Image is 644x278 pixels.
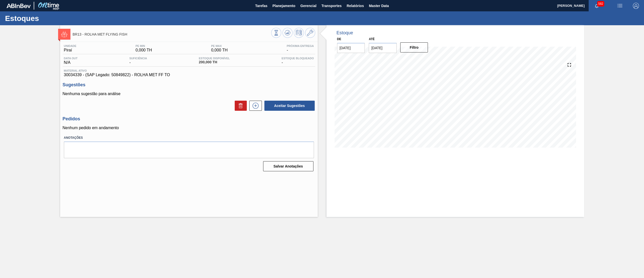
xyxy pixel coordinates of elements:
[272,3,295,9] span: Planejamento
[63,126,315,130] p: Nenhum pedido em andamento
[128,57,148,65] div: -
[64,48,76,52] span: Piraí
[136,44,152,47] span: PE MIN
[287,44,314,47] span: Próxima Entrega
[633,3,639,9] img: Logout
[63,92,315,96] p: Nenhuma sugestão para análise
[136,48,152,52] span: 0,000 TH
[271,28,281,38] button: Visão Geral dos Estoques
[64,57,78,60] span: Data out
[211,48,228,52] span: 0,000 TH
[129,57,147,60] span: Suficiência
[199,57,230,60] span: Estoque Disponível
[337,37,341,41] label: De
[7,4,31,8] img: TNhmsLtSVTkK8tSr43FrP2fwEKptu5GPRR3wAAAABJRU5ErkJggg==
[369,37,375,41] label: Até
[199,60,230,64] span: 200,000 TH
[247,101,262,111] div: Nova sugestão
[73,33,271,36] span: BR13 - ROLHA MET FLYING FISH
[305,28,315,38] button: Ir ao Master Data / Geral
[321,3,342,9] span: Transportes
[337,30,353,36] div: Estoque
[63,82,315,88] h3: Sugestões
[369,3,389,9] span: Master Data
[263,161,313,171] button: Salvar Anotações
[63,57,79,65] div: N/A
[211,44,228,47] span: PE MAX
[61,31,67,37] img: Ícone
[294,28,304,38] button: Programar Estoque
[255,3,267,9] span: Tarefas
[300,3,316,9] span: Gerencial
[64,69,314,72] span: Material ativo
[262,100,315,111] div: Aceitar Sugestões
[281,57,314,60] span: Estoque Bloqueado
[617,3,623,9] img: userActions
[280,57,315,65] div: -
[64,73,314,77] span: 30034339 - (SAP Legado: 50849822) - ROLHA MET FF TO
[347,3,364,9] span: Relatórios
[337,43,365,53] input: dd/mm/yyyy
[286,44,315,52] div: -
[64,44,76,47] span: Unidade
[63,116,315,122] h3: Pedidos
[369,43,397,53] input: dd/mm/yyyy
[232,101,247,111] div: Excluir Sugestões
[64,134,314,142] label: Anotações
[597,1,604,7] span: 582
[283,28,293,38] button: Atualizar Gráfico
[264,101,315,111] button: Aceitar Sugestões
[400,42,428,52] button: Filtro
[589,2,605,9] button: Notificações
[5,15,94,21] h1: Estoques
